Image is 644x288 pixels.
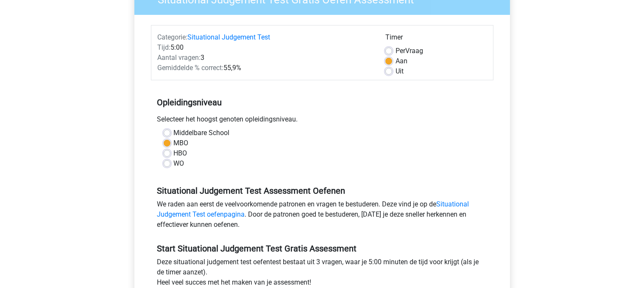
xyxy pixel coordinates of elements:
label: Middelbare School [174,128,230,138]
h5: Situational Judgement Test Assessment Oefenen [157,186,487,196]
div: 55,9% [151,63,379,73]
label: WO [174,158,184,169]
span: Tijd: [158,43,171,51]
label: Vraag [396,46,423,56]
label: Uit [396,66,404,76]
div: We raden aan eerst de veelvoorkomende patronen en vragen te bestuderen. Deze vind je op de . Door... [151,199,493,233]
h5: Start Situational Judgement Test Gratis Assessment [157,243,487,254]
span: Per [396,47,405,55]
div: Timer [385,32,487,46]
a: Situational Judgement Test [188,33,270,41]
span: Aantal vragen: [158,54,201,62]
span: Gemiddelde % correct: [158,64,224,72]
div: 3 [151,53,379,63]
label: Aan [396,56,407,66]
label: MBO [174,138,189,148]
div: Selecteer het hoogst genoten opleidingsniveau. [151,114,493,128]
span: Categorie: [158,33,188,41]
div: 5:00 [151,42,379,53]
label: HBO [174,148,187,158]
h5: Opleidingsniveau [157,94,487,111]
